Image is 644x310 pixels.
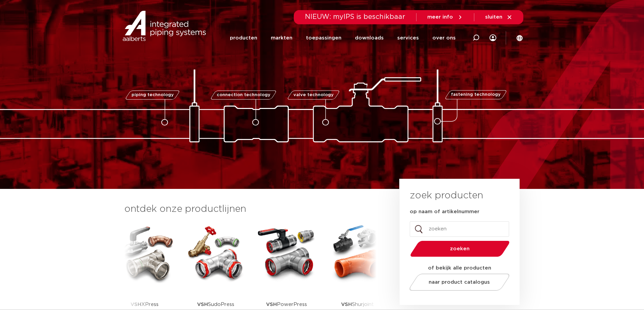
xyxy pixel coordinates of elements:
div: my IPS [490,24,496,52]
span: connection technology [216,93,270,97]
h3: zoek producten [410,189,483,202]
a: over ons [432,24,456,52]
a: producten [230,24,257,52]
strong: VSH [197,302,208,307]
a: sluiten [485,14,512,20]
span: sluiten [485,15,502,20]
h3: ontdek onze productlijnen [124,202,377,216]
nav: Menu [230,24,456,52]
span: valve technology [293,93,334,97]
strong: VSH [266,302,277,307]
span: fastening technology [451,93,501,97]
a: toepassingen [306,24,341,52]
span: zoeken [428,246,492,251]
a: markten [271,24,292,52]
a: services [397,24,419,52]
a: naar product catalogus [407,274,511,291]
button: zoeken [407,240,512,257]
span: meer info [427,15,453,20]
strong: VSH [130,302,141,307]
strong: of bekijk alle producten [428,265,491,271]
a: downloads [355,24,384,52]
label: op naam of artikelnummer [410,208,479,215]
strong: VSH [341,302,352,307]
input: zoeken [410,221,509,237]
span: naar product catalogus [429,280,490,285]
a: meer info [427,14,463,20]
span: NIEUW: myIPS is beschikbaar [305,13,405,20]
span: piping technology [132,93,174,97]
